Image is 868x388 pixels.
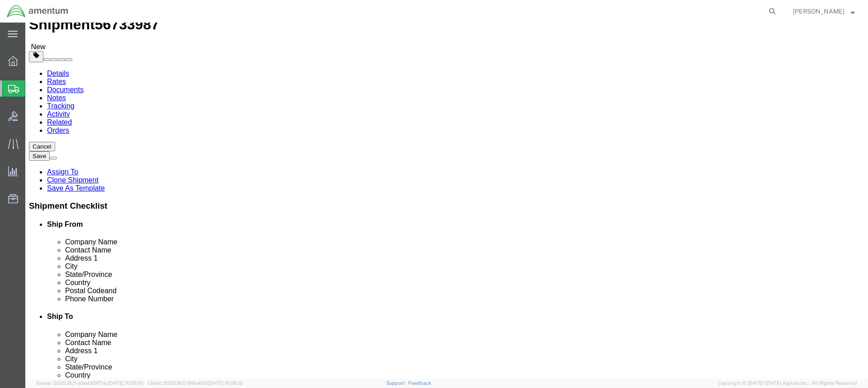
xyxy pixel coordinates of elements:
a: Support [386,380,409,386]
button: [PERSON_NAME] [793,6,855,17]
span: Server: 2025.18.0-a0edd1917ac [36,380,143,386]
span: Client: 2025.18.0-198a450 [147,380,243,386]
span: [DATE] 10:10:00 [108,380,143,386]
iframe: FS Legacy Container [25,23,868,379]
span: Alvaro Borbon [793,6,844,16]
span: [DATE] 10:06:13 [208,380,243,386]
a: Feedback [408,380,431,386]
span: Copyright © [DATE]-[DATE] Agistix Inc., All Rights Reserved [718,379,857,387]
img: logo [6,5,69,18]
